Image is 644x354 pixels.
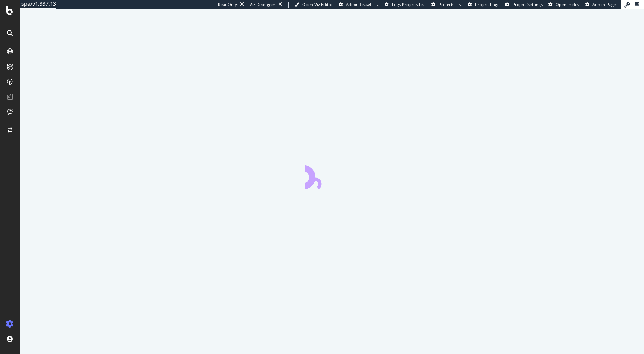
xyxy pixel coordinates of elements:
[385,2,426,8] a: Logs Projects List
[512,2,543,7] span: Project Settings
[592,2,616,7] span: Admin Page
[392,2,426,7] span: Logs Projects List
[302,2,333,7] span: Open Viz Editor
[305,162,359,189] div: animation
[431,2,462,8] a: Projects List
[339,2,379,8] a: Admin Crawl List
[556,2,580,7] span: Open in dev
[218,2,238,8] div: ReadOnly:
[548,2,580,8] a: Open in dev
[475,2,499,7] span: Project Page
[346,2,379,7] span: Admin Crawl List
[295,2,333,8] a: Open Viz Editor
[505,2,543,8] a: Project Settings
[250,2,277,8] div: Viz Debugger:
[438,2,462,7] span: Projects List
[585,2,616,8] a: Admin Page
[468,2,499,8] a: Project Page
